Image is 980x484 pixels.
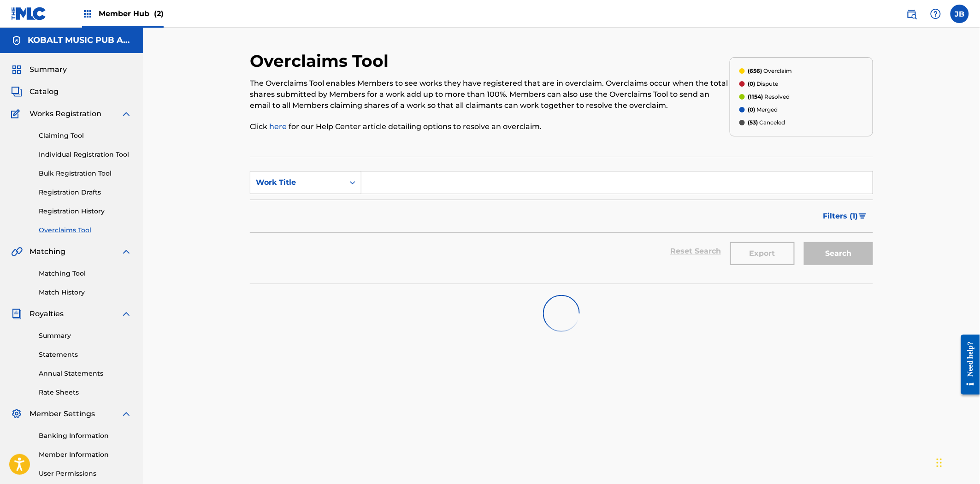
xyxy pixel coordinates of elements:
div: Work Title [256,177,339,188]
span: Royalties [30,308,64,319]
img: expand [121,246,132,257]
a: Matching Tool [39,269,132,278]
img: Matching [11,246,23,257]
a: Summary [39,331,132,341]
p: Overclaim [748,67,792,75]
img: Royalties [11,308,22,319]
a: Registration History [39,207,132,216]
p: Canceled [748,118,785,127]
img: filter [859,213,867,219]
img: Top Rightsholders [82,8,93,19]
span: Summary [30,64,67,75]
a: Match History [39,288,132,297]
p: Dispute [748,80,778,88]
h5: KOBALT MUSIC PUB AMERICA INC [28,35,132,46]
span: (656) [748,67,762,74]
div: Drag [937,449,942,477]
span: Matching [30,246,65,257]
a: Rate Sheets [39,388,132,397]
a: Statements [39,350,132,360]
button: Filters (1) [818,205,873,228]
p: Merged [748,106,778,114]
img: search [906,8,917,19]
span: (1154) [748,93,763,100]
span: (0) [748,106,755,113]
a: Individual Registration Tool [39,150,132,159]
span: Works Registration [30,108,101,119]
a: User Permissions [39,469,132,478]
a: Annual Statements [39,369,132,378]
img: MLC Logo [11,7,47,20]
img: preloader [536,288,586,338]
a: Claiming Tool [39,131,132,141]
iframe: Resource Center [954,328,980,402]
img: expand [121,108,132,119]
img: Member Settings [11,408,22,419]
a: Registration Drafts [39,188,132,197]
span: Filters ( 1 ) [823,211,858,222]
img: Works Registration [11,108,23,119]
form: Search Form [250,171,873,270]
a: SummarySummary [11,64,67,75]
p: Click for our Help Center article detailing options to resolve an overclaim. [250,121,730,132]
span: (53) [748,119,758,126]
p: The Overclaims Tool enables Members to see works they have registered that are in overclaim. Over... [250,78,730,111]
a: Banking Information [39,431,132,441]
iframe: Chat Widget [934,440,980,484]
img: Accounts [11,35,22,46]
a: CatalogCatalog [11,86,59,97]
a: Bulk Registration Tool [39,169,132,178]
a: Public Search [903,5,921,23]
span: (2) [154,9,164,18]
p: Resolved [748,93,790,101]
span: Member Hub [99,8,164,19]
span: (0) [748,80,755,87]
a: Member Information [39,450,132,460]
img: Catalog [11,86,22,97]
a: Overclaims Tool [39,225,132,235]
div: Help [927,5,945,23]
div: User Menu [950,5,969,23]
span: Catalog [30,86,59,97]
a: here [269,122,289,131]
h2: Overclaims Tool [250,51,393,71]
img: expand [121,308,132,319]
span: Member Settings [30,408,95,419]
img: expand [121,408,132,419]
img: Summary [11,64,22,75]
img: help [930,8,941,19]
